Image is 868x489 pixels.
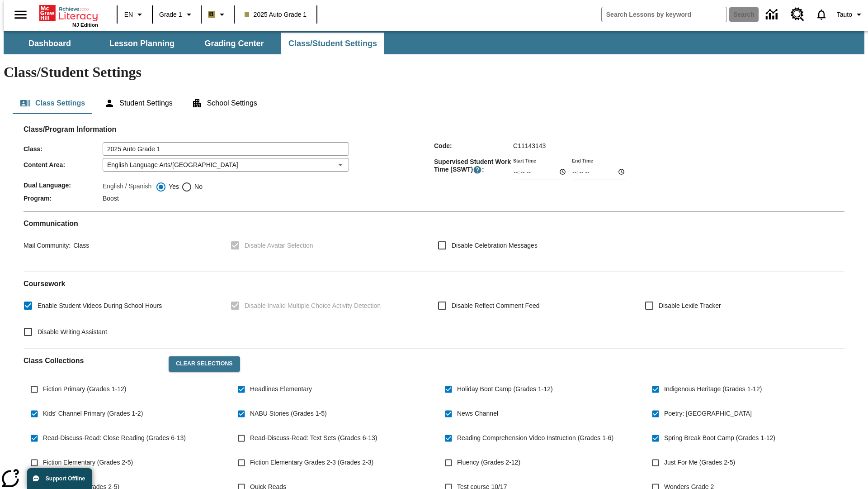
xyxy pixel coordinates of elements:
[452,241,538,250] span: Disable Celebration Messages
[103,182,151,192] label: English / Spanish
[659,301,721,311] span: Disable Lexile Tracker
[281,33,384,54] button: Class/Student Settings
[13,92,92,114] button: Class Settings
[452,301,540,311] span: Disable Reflect Comment Feed
[27,468,92,489] button: Support Offline
[209,9,214,20] span: B
[120,6,149,23] button: Language: EN, Select a language
[156,6,198,23] button: Grade: Grade 1, Select a grade
[457,409,498,418] span: News Channel
[4,33,385,54] div: SubNavbar
[24,242,71,249] span: Mail Community :
[5,33,95,54] button: Dashboard
[97,33,187,54] button: Lesson Planning
[13,92,855,114] div: Class/Student Settings
[457,433,613,443] span: Reading Comprehension Video Instruction (Grades 1-6)
[103,195,119,202] span: Boost
[664,458,735,467] span: Just For Me (Grades 2-5)
[833,6,868,23] button: Profile/Settings
[572,157,593,164] label: End Time
[24,219,844,264] div: Communication
[664,384,762,394] span: Indigenous Heritage (Grades 1-12)
[664,409,752,418] span: Poetry: [GEOGRAPHIC_DATA]
[513,157,536,164] label: Start Time
[760,2,785,27] a: Data Center
[38,301,162,311] span: Enable Student Videos During School Hours
[43,458,133,467] span: Fiction Elementary (Grades 2-5)
[97,92,179,114] button: Student Settings
[24,182,103,189] span: Dual Language :
[250,409,327,418] span: NABU Stories (Grades 1-5)
[184,92,264,114] button: School Settings
[513,142,546,149] span: C11143143
[71,242,89,249] span: Class
[434,158,513,174] span: Supervised Student Work Time (SSWT) :
[250,384,312,394] span: Headlines Elementary
[46,475,85,482] span: Support Offline
[24,219,844,228] h2: Communication
[457,458,520,467] span: Fluency (Grades 2-12)
[24,161,103,168] span: Content Area :
[24,125,844,134] h2: Class/Program Information
[664,433,775,443] span: Spring Break Boot Camp (Grades 1-12)
[24,279,844,288] h2: Course work
[169,356,240,372] button: Clear Selections
[38,327,107,337] span: Disable Writing Assistant
[24,279,844,341] div: Coursework
[43,409,143,418] span: Kids' Channel Primary (Grades 1-2)
[124,10,133,19] span: EN
[245,10,307,19] span: 2025 Auto Grade 1
[602,7,726,22] input: search field
[189,33,279,54] button: Grading Center
[810,3,833,26] a: Notifications
[24,195,103,202] span: Program :
[28,38,71,49] span: Dashboard
[245,241,313,250] span: Disable Avatar Selection
[109,38,175,49] span: Lesson Planning
[159,10,182,19] span: Grade 1
[166,182,179,192] span: Yes
[204,38,264,49] span: Grading Center
[204,6,231,23] button: Boost Class color is light brown. Change class color
[24,145,103,153] span: Class :
[785,2,810,27] a: Resource Center, Will open in new tab
[24,356,161,365] h2: Class Collections
[24,134,844,204] div: Class/Program Information
[43,433,186,443] span: Read-Discuss-Read: Close Reading (Grades 6-13)
[250,433,377,443] span: Read-Discuss-Read: Text Sets (Grades 6-13)
[250,458,373,467] span: Fiction Elementary Grades 2-3 (Grades 2-3)
[457,384,553,394] span: Holiday Boot Camp (Grades 1-12)
[43,384,126,394] span: Fiction Primary (Grades 1-12)
[473,165,482,174] button: Supervised Student Work Time is the timeframe when students can take LevelSet and when lessons ar...
[7,1,34,28] button: Open side menu
[192,182,203,192] span: No
[4,64,864,81] h1: Class/Student Settings
[39,4,98,22] a: Home
[4,31,864,54] div: SubNavbar
[837,10,852,19] span: Tauto
[245,301,381,311] span: Disable Invalid Multiple Choice Activity Detection
[72,22,98,28] span: NJ Edition
[39,3,98,28] div: Home
[288,38,377,49] span: Class/Student Settings
[434,142,513,149] span: Code :
[103,142,349,156] input: Class
[103,158,349,172] div: English Language Arts/[GEOGRAPHIC_DATA]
